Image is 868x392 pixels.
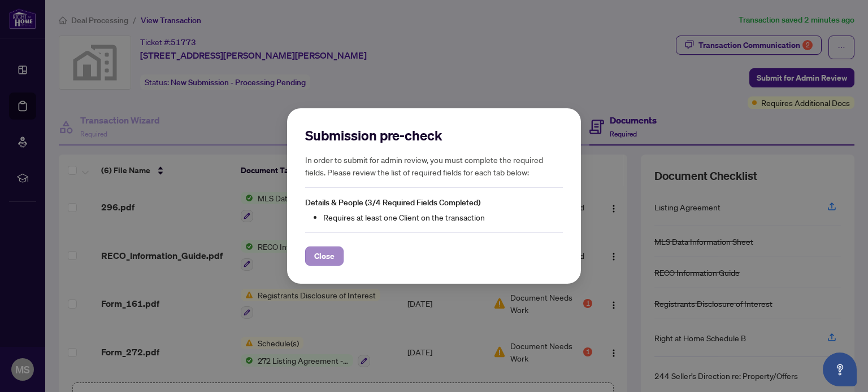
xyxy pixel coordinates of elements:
span: Details & People (3/4 Required Fields Completed) [305,197,480,208]
button: Open asap [823,353,857,386]
h5: In order to submit for admin review, you must complete the required fields. Please review the lis... [305,153,563,178]
span: Close [314,247,335,265]
h2: Submission pre-check [305,126,563,144]
button: Close [305,246,344,266]
li: Requires at least one Client on the transaction [323,211,563,223]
